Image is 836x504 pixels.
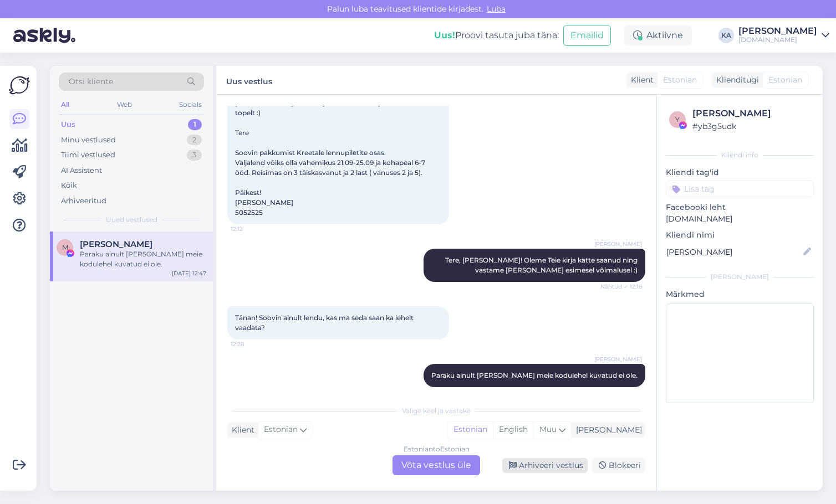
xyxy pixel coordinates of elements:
span: Paraku ainult [PERSON_NAME] meie kodulehel kuvatud ei ole. [431,371,638,379]
span: Estonian [264,424,298,436]
div: 1 [188,119,202,130]
span: Estonian [663,74,697,86]
div: Minu vestlused [61,135,116,146]
div: Kliendi info [666,150,814,160]
input: Lisa nimi [666,246,801,258]
div: [PERSON_NAME] [572,424,642,436]
p: Kliendi nimi [666,229,814,241]
span: Estonian [768,74,802,86]
div: KA [718,28,734,43]
label: Uus vestlus [226,73,272,88]
div: Estonian to Estonian [404,444,470,454]
div: Arhiveeri vestlus [502,458,588,473]
span: Tere, [PERSON_NAME]! Oleme Teie kirja kätte saanud ning vastame [PERSON_NAME] esimesel võimalusel :) [445,256,639,274]
div: [PERSON_NAME] [692,107,810,120]
span: 12:12 [231,225,272,233]
div: # yb3g5udk [692,120,810,132]
div: Arhiveeritud [61,196,106,207]
div: Aktiivne [624,25,692,45]
span: Nähtud ✓ 12:18 [600,282,642,291]
b: Uus! [434,30,455,40]
div: Estonian [448,421,493,438]
p: [DOMAIN_NAME] [666,213,814,225]
p: Märkmed [666,289,814,300]
div: Web [115,97,134,112]
div: Socials [177,97,204,112]
div: Proovi tasuta juba täna: [434,29,559,42]
button: Emailid [563,25,611,46]
span: 12:28 [231,340,272,348]
div: AI Assistent [61,165,102,176]
div: Valige keel ja vastake [227,406,645,416]
span: Tänan! Soovin ainult lendu, kas ma seda saan ka lehelt vaadata? [235,313,415,332]
div: Tiimi vestlused [61,150,115,161]
div: English [493,421,533,438]
div: Kõik [61,180,77,191]
div: All [59,97,72,112]
div: Klient [227,424,254,436]
div: Blokeeri [592,458,645,473]
div: [DATE] 12:47 [172,269,206,277]
div: [PERSON_NAME] [666,272,814,282]
span: M [62,243,68,251]
div: [PERSON_NAME] [738,27,817,35]
span: Uued vestlused [106,215,157,225]
img: Askly Logo [9,75,30,96]
a: [PERSON_NAME][DOMAIN_NAME] [738,27,829,44]
div: 3 [187,150,202,161]
span: [PERSON_NAME] [594,240,642,248]
span: Mariann Elster [80,239,152,249]
div: Uus [61,119,75,130]
div: 2 [187,135,202,146]
div: Võta vestlus üle [392,455,480,475]
span: Luba [483,4,509,14]
input: Lisa tag [666,181,814,197]
div: Klient [626,74,654,86]
span: [PERSON_NAME] [594,355,642,363]
div: [DOMAIN_NAME] [738,35,817,44]
span: Nähtud ✓ 12:47 [599,388,642,396]
span: Muu [539,424,557,434]
p: Facebooki leht [666,202,814,213]
span: y [675,115,680,124]
div: Paraku ainult [PERSON_NAME] meie kodulehel kuvatud ei ole. [80,249,206,269]
div: Klienditugi [712,74,759,86]
p: Kliendi tag'id [666,167,814,178]
span: Tere, saatsin teile [PERSON_NAME]. Ma pole [PERSON_NAME], kas see [PERSON_NAME]. Saadan siina top... [235,89,427,217]
span: Otsi kliente [69,76,113,88]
